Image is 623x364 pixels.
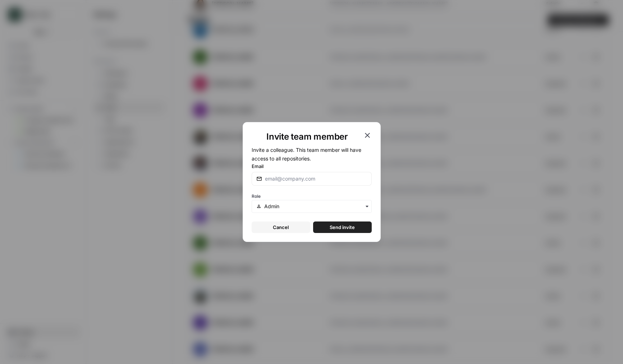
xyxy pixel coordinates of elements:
input: email@company.com [265,175,367,182]
span: Role [252,193,261,199]
h1: Invite team member [252,131,363,143]
label: Email [252,163,372,170]
span: Cancel [273,224,289,231]
button: Send invite [313,221,372,233]
span: Invite a colleague. This team member will have access to all repositories. [252,147,361,162]
span: Send invite [330,224,355,231]
input: Admin [264,203,367,210]
button: Cancel [252,221,310,233]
